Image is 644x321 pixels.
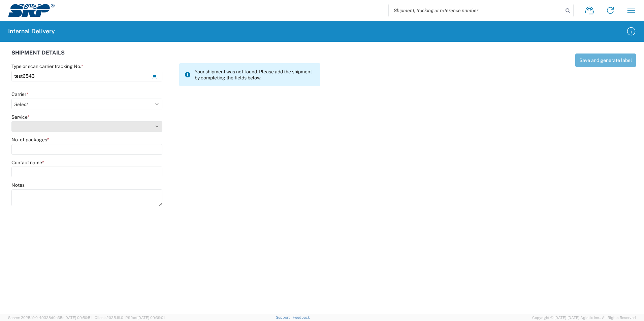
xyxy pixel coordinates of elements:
[137,316,165,320] span: [DATE] 09:39:01
[532,315,636,321] span: Copyright © [DATE]-[DATE] Agistix Inc., All Rights Reserved
[8,316,92,320] span: Server: 2025.19.0-49328d0a35e
[11,91,28,97] label: Carrier
[11,63,83,69] label: Type or scan carrier tracking No.
[11,114,30,120] label: Service
[293,315,310,319] a: Feedback
[276,315,293,319] a: Support
[195,69,315,81] span: Your shipment was not found. Please add the shipment by completing the fields below.
[95,316,165,320] span: Client: 2025.19.0-129fbcf
[11,182,25,188] label: Notes
[11,137,49,143] label: No. of packages
[8,4,55,17] img: srp
[11,159,44,166] label: Contact name
[11,50,320,63] div: SHIPMENT DETAILS
[389,4,563,17] input: Shipment, tracking or reference number
[8,27,55,35] h2: Internal Delivery
[64,316,92,320] span: [DATE] 09:50:51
